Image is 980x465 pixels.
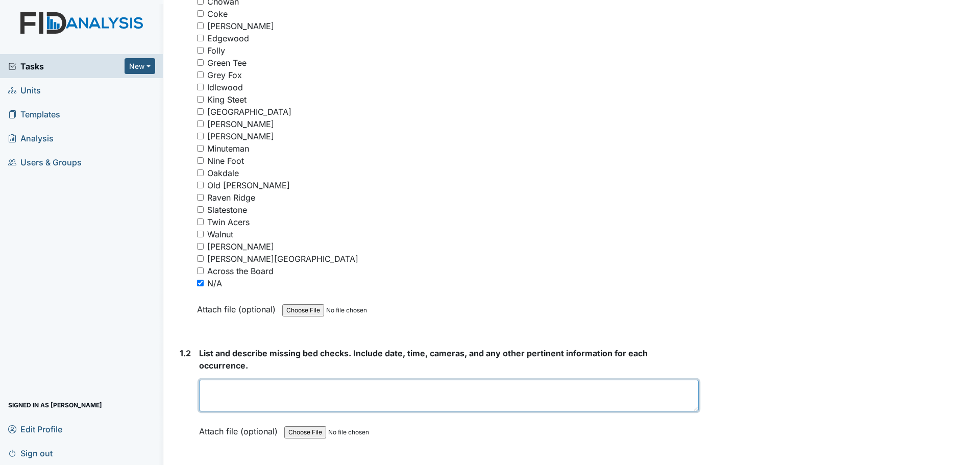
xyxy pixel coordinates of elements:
[197,120,204,127] input: [PERSON_NAME]
[197,298,280,315] label: Attach file (optional)
[8,106,60,122] span: Templates
[207,8,228,20] div: Coke
[197,157,204,164] input: Nine Foot
[197,145,204,152] input: Minuteman
[207,216,250,228] div: Twin Acers
[207,191,255,204] div: Raven Ridge
[207,167,239,179] div: Oakdale
[197,218,204,225] input: Twin Acers
[8,82,41,98] span: Units
[207,253,358,265] div: [PERSON_NAME][GEOGRAPHIC_DATA]
[207,142,249,155] div: Minuteman
[207,130,274,142] div: [PERSON_NAME]
[197,35,204,41] input: Edgewood
[197,280,204,286] input: N/A
[8,60,125,72] a: Tasks
[197,96,204,103] input: King Steet
[125,58,155,74] button: New
[180,347,191,359] label: 1.2
[197,22,204,29] input: [PERSON_NAME]
[207,118,274,130] div: [PERSON_NAME]
[197,133,204,139] input: [PERSON_NAME]
[8,445,53,461] span: Sign out
[207,240,274,253] div: [PERSON_NAME]
[197,231,204,237] input: Walnut
[197,108,204,115] input: [GEOGRAPHIC_DATA]
[8,154,82,170] span: Users & Groups
[207,265,274,277] div: Across the Board
[207,277,222,289] div: N/A
[207,106,291,118] div: [GEOGRAPHIC_DATA]
[197,182,204,188] input: Old [PERSON_NAME]
[207,57,247,69] div: Green Tee
[197,243,204,250] input: [PERSON_NAME]
[207,44,225,57] div: Folly
[197,84,204,90] input: Idlewood
[197,59,204,66] input: Green Tee
[197,206,204,213] input: Slatestone
[207,204,247,216] div: Slatestone
[207,81,243,93] div: Idlewood
[197,194,204,201] input: Raven Ridge
[199,348,648,371] span: List and describe missing bed checks. Include date, time, cameras, and any other pertinent inform...
[207,93,247,106] div: King Steet
[8,421,62,437] span: Edit Profile
[199,420,282,437] label: Attach file (optional)
[207,155,244,167] div: Nine Foot
[207,20,274,32] div: [PERSON_NAME]
[197,47,204,54] input: Folly
[207,32,249,44] div: Edgewood
[197,10,204,17] input: Coke
[8,130,54,146] span: Analysis
[197,255,204,262] input: [PERSON_NAME][GEOGRAPHIC_DATA]
[197,267,204,274] input: Across the Board
[197,71,204,78] input: Grey Fox
[8,397,102,413] span: Signed in as [PERSON_NAME]
[207,179,290,191] div: Old [PERSON_NAME]
[207,228,233,240] div: Walnut
[207,69,242,81] div: Grey Fox
[197,169,204,176] input: Oakdale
